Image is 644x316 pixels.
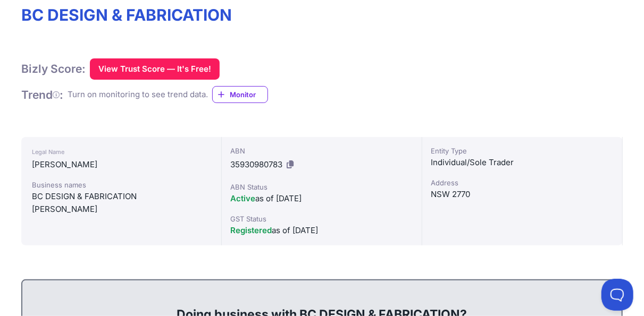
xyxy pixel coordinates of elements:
button: View Trust Score — It's Free! [90,58,220,80]
div: as of [DATE] [230,224,413,237]
div: Entity Type [431,146,614,156]
span: Monitor [230,89,267,100]
h1: Bizly Score: [21,62,86,76]
div: Address [431,177,614,188]
span: 35930980783 [230,159,282,169]
div: ABN Status [230,182,413,192]
div: Individual/Sole Trader [431,156,614,169]
h1: BC DESIGN & FABRICATION [21,5,623,24]
h1: Trend : [21,88,63,102]
a: Monitor [212,86,268,103]
div: ABN [230,146,413,156]
span: Active [230,193,255,203]
div: GST Status [230,213,413,224]
div: [PERSON_NAME] [32,203,211,216]
div: Business names [32,180,211,190]
iframe: Toggle Customer Support [601,279,633,311]
div: Turn on monitoring to see trend data. [68,89,208,101]
div: NSW 2770 [431,188,614,201]
span: Registered [230,225,272,235]
div: Legal Name [32,146,211,158]
div: [PERSON_NAME] [32,158,211,171]
div: as of [DATE] [230,192,413,205]
div: BC DESIGN & FABRICATION [32,190,211,203]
